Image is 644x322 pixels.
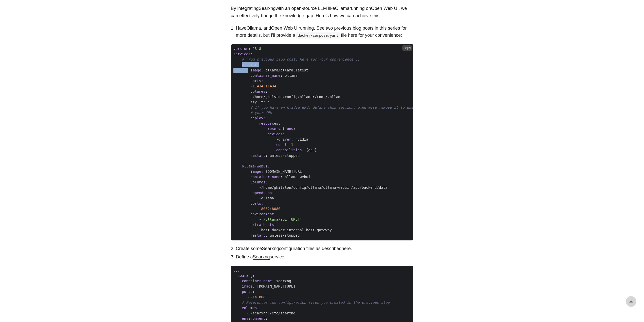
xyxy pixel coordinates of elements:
[250,212,274,216] span: environment
[280,73,282,78] span: :
[253,84,263,88] span: 11434
[270,233,300,237] span: unless-stopped
[296,32,340,39] code: docker-compose.yaml
[250,201,261,205] span: ports
[268,127,293,131] span: reservations
[231,311,298,316] span: -
[250,169,261,174] span: image
[236,25,413,39] li: Have , and running. See two previous blog posts in this series for more details, but I’ll provide...
[626,296,636,307] a: go to top
[237,274,252,278] span: searxng
[263,84,265,88] span: :
[233,47,248,51] span: version
[274,212,276,216] span: :
[250,223,274,227] span: extra_hosts
[261,228,332,232] span: host.docker.internal:host-gateway
[285,175,310,179] span: ollama-webui
[308,148,317,152] span: gpu]
[250,233,265,237] span: restart
[250,73,280,78] span: container_name
[272,279,274,283] span: :
[242,316,265,320] span: environment
[402,45,412,51] button: copy
[306,148,308,152] span: [
[261,185,387,190] span: /home/ghilston/config/ollama/ollama-webui:/app/backend/data
[291,137,293,141] span: :
[283,132,285,136] span: :
[257,295,259,299] span: :
[293,127,295,131] span: :
[259,295,268,299] span: 8080
[231,294,270,300] span: -
[280,175,282,179] span: :
[250,116,263,120] span: deploy
[261,79,263,83] span: :
[248,47,250,51] span: :
[253,290,255,294] span: :
[250,79,261,83] span: ports
[274,223,276,227] span: :
[250,68,261,72] span: image
[265,316,267,320] span: :
[231,137,311,142] span: -
[253,284,255,288] span: :
[278,137,291,141] span: driver
[270,207,272,211] span: :
[296,137,308,141] span: nvidia
[261,207,270,211] span: 8062
[265,180,267,184] span: :
[302,148,304,152] span: :
[250,105,413,109] span: # If you have an Nvidia GPU, define this section, otherwise remove it to use
[247,26,261,31] a: Ollama
[261,100,270,104] span: true
[265,233,267,237] span: :
[262,246,279,251] a: Searxng
[270,154,300,158] span: unless-stopped
[265,154,267,158] span: :
[261,196,274,200] span: ollama
[233,268,240,272] span: ...
[335,6,349,11] a: Ollama
[255,63,257,67] span: :
[231,228,335,233] span: -
[242,290,252,294] span: ports
[231,84,279,89] span: -
[242,284,252,288] span: image
[257,306,259,310] span: :
[250,180,265,184] span: volumes
[253,47,263,51] span: '3.8'
[285,73,298,78] span: ollama
[253,274,255,278] span: :
[242,63,255,67] span: ollama
[263,116,265,120] span: :
[231,185,390,190] span: -
[233,52,251,56] span: services
[236,253,413,261] li: Define a service:
[250,191,272,195] span: depends_on
[242,279,272,283] span: container_name
[272,191,274,195] span: :
[231,196,277,201] span: -
[250,100,257,104] span: tty
[231,217,304,222] span: -
[265,89,267,93] span: :
[248,311,296,315] span: ./searxng:/etc/searxng
[242,306,257,310] span: volumes
[253,254,270,259] a: Searxng
[272,207,281,211] span: 8080
[276,143,287,147] span: count
[250,175,280,179] span: container_name
[250,111,272,115] span: # your CPU
[265,84,276,88] span: 11434
[278,121,280,125] span: :
[261,201,263,205] span: :
[250,89,265,93] span: volumes
[261,217,302,221] span: '/ollama/api=[URL]'
[250,154,265,158] span: restart
[265,169,304,174] span: [DOMAIN_NAME][URL]
[253,95,343,99] span: /home/ghilston/config/ollama:/root/.ollama
[236,245,413,252] li: Create some configuration files as described .
[261,68,263,72] span: :
[265,68,308,72] span: ollama/ollama:latest
[250,52,252,56] span: :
